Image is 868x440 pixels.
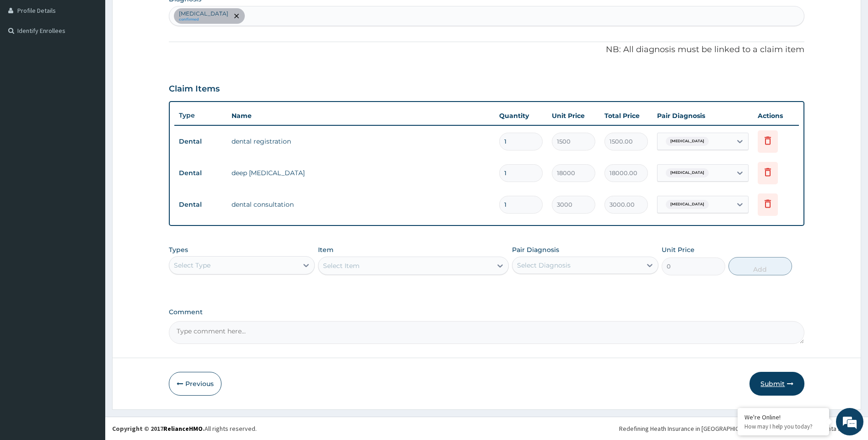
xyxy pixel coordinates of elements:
th: Unit Price [547,107,600,125]
p: How may I help you today? [744,423,822,430]
th: Total Price [600,107,652,125]
label: Types [169,246,188,254]
th: Quantity [495,107,547,125]
td: Dental [174,165,227,182]
label: Item [318,245,334,254]
small: confirmed [179,17,228,22]
span: [MEDICAL_DATA] [666,137,709,146]
span: remove selection option [232,12,241,20]
td: dental registration [227,132,495,150]
textarea: Type your message and hit 'Enter' [5,250,174,282]
label: Comment [169,308,805,316]
button: Submit [749,372,804,396]
div: Chat with us now [48,51,154,63]
img: d_794563401_company_1708531726252_794563401 [17,46,37,69]
td: Dental [174,196,227,213]
th: Type [174,107,227,124]
th: Name [227,107,495,125]
div: Minimize live chat window [150,5,172,27]
button: Add [728,257,792,275]
td: Dental [174,133,227,150]
p: [MEDICAL_DATA] [179,10,228,17]
div: We're Online! [744,413,822,421]
span: We're online! [53,115,126,208]
td: deep [MEDICAL_DATA] [227,164,495,182]
span: [MEDICAL_DATA] [666,168,709,177]
th: Pair Diagnosis [652,107,753,125]
div: Redefining Heath Insurance in [GEOGRAPHIC_DATA] using Telemedicine and Data Science! [619,424,861,433]
a: RelianceHMO [163,424,203,433]
h3: Claim Items [169,84,220,94]
strong: Copyright © 2017 . [112,424,205,433]
button: Previous [169,372,221,396]
td: dental consultation [227,195,495,214]
th: Actions [753,107,799,125]
label: Unit Price [662,245,695,254]
span: [MEDICAL_DATA] [666,200,709,209]
label: Pair Diagnosis [512,245,559,254]
div: Select Diagnosis [517,261,571,270]
div: Select Type [174,261,210,270]
p: NB: All diagnosis must be linked to a claim item [169,44,805,56]
footer: All rights reserved. [105,417,868,440]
